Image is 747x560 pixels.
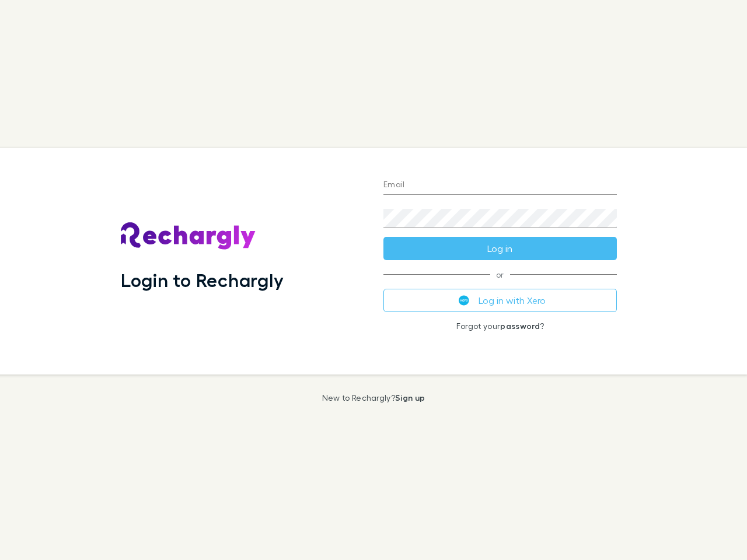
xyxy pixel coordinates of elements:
a: Sign up [395,393,425,402]
img: Rechargly's Logo [121,222,256,250]
p: New to Rechargly? [322,393,425,402]
button: Log in with Xero [383,289,617,312]
h1: Login to Rechargly [121,269,284,291]
a: password [500,321,540,331]
span: or [383,274,617,275]
button: Log in [383,237,617,260]
p: Forgot your ? [383,321,617,331]
img: Xero's logo [459,295,469,306]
